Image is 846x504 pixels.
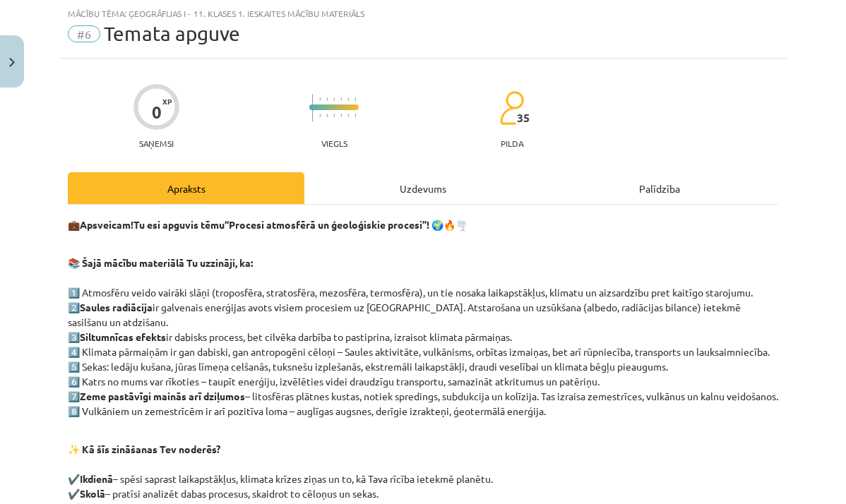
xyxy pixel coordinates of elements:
[355,97,356,101] img: icon-short-line-57e1e144782c952c97e751825c79c345078a6d821885a25fce030b3d8c18986b.svg
[133,138,179,148] p: Saņemsi
[340,97,342,101] img: icon-short-line-57e1e144782c952c97e751825c79c345078a6d821885a25fce030b3d8c18986b.svg
[68,443,220,455] strong: ✨ Kā šīs zināšanas Tev noderēs?
[355,114,356,117] img: icon-short-line-57e1e144782c952c97e751825c79c345078a6d821885a25fce030b3d8c18986b.svg
[68,218,467,231] strong: 💼 Tu esi apguvis tēmu ! 🌍🔥🌪️
[340,114,342,117] img: icon-short-line-57e1e144782c952c97e751825c79c345078a6d821885a25fce030b3d8c18986b.svg
[326,114,328,117] img: icon-short-line-57e1e144782c952c97e751825c79c345078a6d821885a25fce030b3d8c18986b.svg
[68,25,100,42] span: #6
[68,172,304,204] div: Apraksts
[80,301,153,313] strong: Saules radiācija
[80,487,105,500] strong: Skolā
[68,241,778,419] p: 1️⃣ Atmosfēru veido vairāki slāņi (troposfēra, stratosfēra, mezosfēra, termosfēra), un tie nosaka...
[304,172,541,204] div: Uzdevums
[333,114,335,117] img: icon-short-line-57e1e144782c952c97e751825c79c345078a6d821885a25fce030b3d8c18986b.svg
[499,90,524,126] img: students-c634bb4e5e11cddfef0936a35e636f08e4e9abd3cc4e673bd6f9a4125e45ecb1.svg
[333,97,335,101] img: icon-short-line-57e1e144782c952c97e751825c79c345078a6d821885a25fce030b3d8c18986b.svg
[162,97,172,105] span: XP
[542,172,778,204] div: Palīdzība
[312,94,314,121] img: icon-long-line-d9ea69661e0d244f92f715978eff75569469978d946b2353a9bb055b3ed8787d.svg
[225,218,427,231] strong: “Procesi atmosfērā un ģeoloģiskie procesi”
[319,97,321,101] img: icon-short-line-57e1e144782c952c97e751825c79c345078a6d821885a25fce030b3d8c18986b.svg
[80,472,113,485] strong: Ikdienā
[321,138,347,148] p: Viegls
[80,330,166,343] strong: Siltumnīcas efekts
[501,138,523,148] p: pilda
[326,97,328,101] img: icon-short-line-57e1e144782c952c97e751825c79c345078a6d821885a25fce030b3d8c18986b.svg
[80,390,245,402] strong: Zeme pastāvīgi mainās arī dziļumos
[152,102,162,122] div: 0
[68,256,253,269] strong: 📚 Šajā mācību materiālā Tu uzzināji, ka:
[9,58,15,67] img: icon-close-lesson-0947bae3869378f0d4975bcd49f059093ad1ed9edebbc8119c70593378902aed.svg
[347,97,349,101] img: icon-short-line-57e1e144782c952c97e751825c79c345078a6d821885a25fce030b3d8c18986b.svg
[80,218,133,231] strong: Apsveicam!
[104,22,240,45] span: Temata apguve
[517,112,530,124] span: 35
[319,114,321,117] img: icon-short-line-57e1e144782c952c97e751825c79c345078a6d821885a25fce030b3d8c18986b.svg
[68,8,778,18] div: Mācību tēma: Ģeogrāfijas i - 11. klases 1. ieskaites mācību materiāls
[347,114,349,117] img: icon-short-line-57e1e144782c952c97e751825c79c345078a6d821885a25fce030b3d8c18986b.svg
